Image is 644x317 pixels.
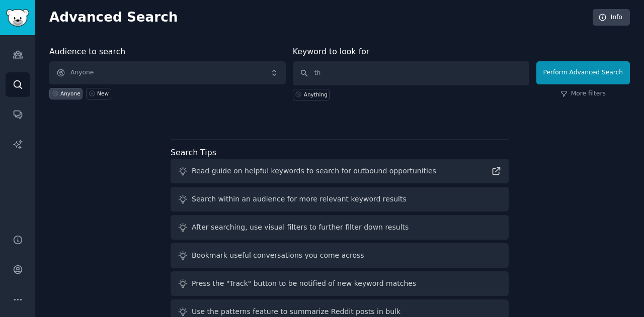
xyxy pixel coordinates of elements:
label: Keyword to look for [293,47,370,56]
a: More filters [560,89,606,98]
input: Any keyword [293,61,529,85]
div: Anything [304,91,328,98]
div: New [97,90,109,97]
div: Use the patterns feature to summarize Reddit posts in bulk [192,306,400,317]
a: New [86,88,111,99]
div: Bookmark useful conversations you come across [192,250,364,261]
label: Audience to search [49,47,125,56]
img: GummySearch logo [6,9,29,27]
div: Press the "Track" button to be notified of new keyword matches [192,278,416,289]
div: Anyone [60,90,80,97]
div: Read guide on helpful keywords to search for outbound opportunities [192,166,436,176]
h2: Advanced Search [49,10,587,26]
label: Search Tips [171,148,216,157]
button: Perform Advanced Search [536,61,630,84]
div: Search within an audience for more relevant keyword results [192,194,407,204]
button: Anyone [49,61,286,84]
div: After searching, use visual filters to further filter down results [192,222,409,233]
a: Info [593,9,630,26]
